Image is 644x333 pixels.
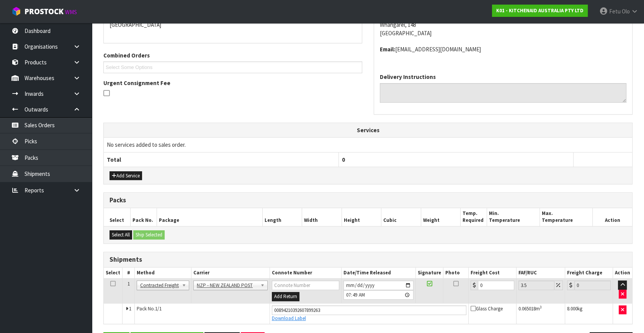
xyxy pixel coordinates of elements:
th: Height [342,208,381,226]
th: Connote Number [270,267,341,279]
h3: Packs [110,197,626,204]
h3: Shipments [110,256,626,263]
sup: 3 [540,305,542,310]
td: Pack No. [135,303,270,324]
small: WMS [65,8,77,16]
th: Max. Temperature [540,208,593,226]
td: kg [565,303,613,324]
th: Pack No. [130,208,157,226]
span: ProStock [25,7,64,16]
button: Add Service [110,171,142,180]
input: Freight Cost [478,281,514,290]
th: Package [157,208,262,226]
th: Freight Cost [468,267,516,279]
th: Cubic [381,208,421,226]
input: Connote Number [272,305,466,315]
address: [EMAIL_ADDRESS][DOMAIN_NAME] [380,45,626,53]
th: # [123,267,135,279]
th: Total [104,152,338,167]
th: Date/Time Released [341,267,415,279]
th: Method [135,267,191,279]
td: m [516,303,565,324]
button: Ship Selected [133,230,165,239]
th: Select [104,208,130,226]
span: Fetu [609,8,621,15]
input: Connote Number [272,281,339,290]
th: Carrier [191,267,270,279]
a: Download Label [272,315,306,322]
th: Width [302,208,342,226]
a: K01 - KITCHENAID AUSTRALIA PTY LTD [492,5,588,17]
input: Freight Adjustment [518,281,554,290]
strong: email [380,46,395,53]
th: Select [104,267,123,279]
th: Weight [421,208,461,226]
span: 8.000 [567,305,577,312]
td: No services added to sales order. [104,138,632,152]
th: Length [262,208,302,226]
th: Signature [416,267,443,279]
span: 0.065018 [518,305,536,312]
button: Add Return [272,292,299,301]
th: Action [593,208,633,226]
label: Urgent Consignment Fee [103,79,170,87]
th: Services [104,123,632,138]
button: Select All [110,230,132,239]
input: Freight Charge [574,281,611,290]
span: 1 [127,281,130,287]
th: Min. Temperature [487,208,540,226]
th: Action [613,267,632,279]
span: Glass Charge [471,305,503,312]
span: Olo [622,8,630,15]
th: Temp. Required [461,208,487,226]
img: cube-alt.png [11,7,21,16]
label: Combined Orders [103,51,150,59]
span: Contracted Freight [140,281,179,290]
span: NZP - NEW ZEALAND POST [197,281,257,290]
span: 1 [129,305,131,312]
th: FAF/RUC [516,267,565,279]
th: Freight Charge [565,267,613,279]
label: Delivery Instructions [380,73,436,81]
span: 0 [342,156,345,163]
strong: K01 - KITCHENAID AUSTRALIA PTY LTD [496,7,584,14]
th: Photo [443,267,469,279]
span: 1/1 [155,305,162,312]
